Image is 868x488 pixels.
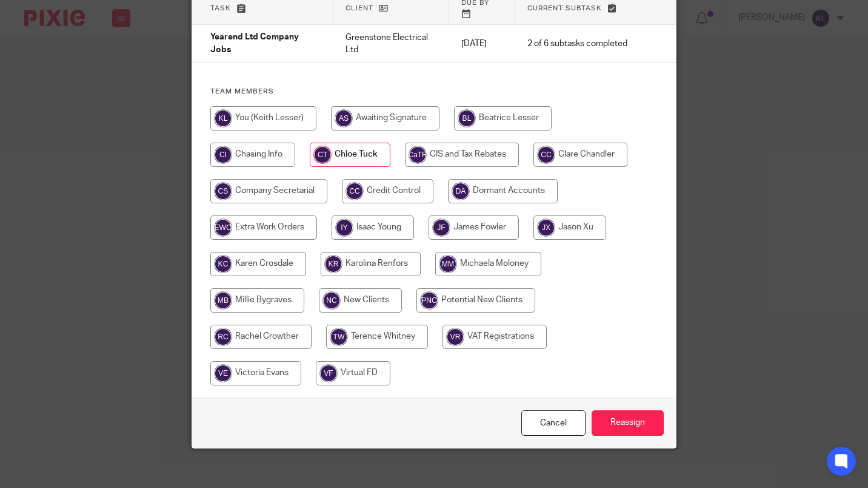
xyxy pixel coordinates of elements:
input: Reassign [592,410,664,436]
span: Current subtask [527,5,602,12]
span: Task [210,5,231,12]
a: Close this dialog window [521,410,586,436]
span: Client [346,5,373,12]
td: 2 of 6 subtasks completed [515,25,639,63]
span: Yearend Ltd Company Jobs [210,33,299,55]
p: Greenstone Electrical Ltd [346,32,437,56]
h4: Team members [210,87,658,97]
p: [DATE] [461,38,503,50]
